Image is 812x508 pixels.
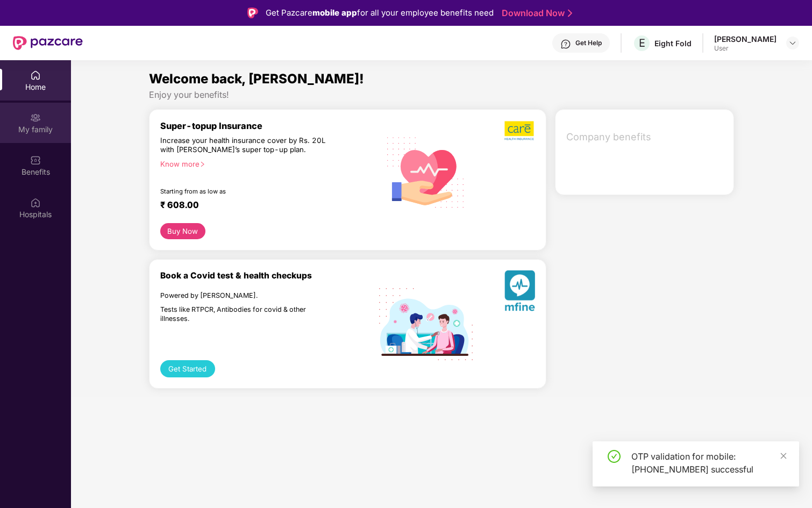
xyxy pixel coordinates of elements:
span: E [639,37,645,49]
div: Tests like RTPCR, Antibodies for covid & other illnesses. [160,305,332,323]
img: svg+xml;base64,PHN2ZyBpZD0iRHJvcGRvd24tMzJ4MzIiIHhtbG5zPSJodHRwOi8vd3d3LnczLm9yZy8yMDAwL3N2ZyIgd2... [788,39,797,47]
img: svg+xml;base64,PHN2ZyB3aWR0aD0iMjAiIGhlaWdodD0iMjAiIHZpZXdCb3g9IjAgMCAyMCAyMCIgZmlsbD0ibm9uZSIgeG... [30,112,41,123]
span: right [200,161,205,167]
strong: mobile app [312,8,357,18]
img: Logo [247,8,258,18]
div: Know more [160,160,373,167]
div: Increase your health insurance cover by Rs. 20L with [PERSON_NAME]’s super top-up plan. [160,136,332,155]
button: Get Started [160,360,215,377]
div: Company benefits [560,123,733,151]
div: Super-topup Insurance [160,120,379,131]
div: [PERSON_NAME] [714,34,777,44]
img: svg+xml;base64,PHN2ZyB4bWxucz0iaHR0cDovL3d3dy53My5vcmcvMjAwMC9zdmciIHhtbG5zOnhsaW5rPSJodHRwOi8vd3... [379,124,473,219]
img: Stroke [568,8,572,19]
div: Starting from as low as [160,188,333,195]
span: close [780,452,787,460]
div: Get Help [575,39,602,47]
div: ₹ 608.00 [160,199,368,212]
span: Welcome back, [PERSON_NAME]! [149,71,364,87]
div: OTP validation for mobile: [PHONE_NUMBER] successful [631,450,786,476]
span: Company benefits [566,130,725,145]
img: svg+xml;base64,PHN2ZyBpZD0iSG9zcGl0YWxzIiB4bWxucz0iaHR0cDovL3d3dy53My5vcmcvMjAwMC9zdmciIHdpZHRoPS... [30,197,41,208]
img: b5dec4f62d2307b9de63beb79f102df3.png [504,120,535,141]
span: check-circle [608,450,621,463]
img: svg+xml;base64,PHN2ZyBpZD0iQmVuZWZpdHMiIHhtbG5zPSJodHRwOi8vd3d3LnczLm9yZy8yMDAwL3N2ZyIgd2lkdGg9Ij... [30,155,41,166]
div: Enjoy your benefits! [149,89,734,101]
button: Buy Now [160,223,205,239]
img: svg+xml;base64,PHN2ZyBpZD0iSG9tZSIgeG1sbnM9Imh0dHA6Ly93d3cudzMub3JnLzIwMDAvc3ZnIiB3aWR0aD0iMjAiIG... [30,70,41,81]
div: Eight Fold [654,38,692,48]
div: Powered by [PERSON_NAME]. [160,291,332,300]
div: User [714,44,777,53]
div: Book a Covid test & health checkups [160,270,379,281]
img: New Pazcare Logo [13,36,83,50]
img: svg+xml;base64,PHN2ZyB4bWxucz0iaHR0cDovL3d3dy53My5vcmcvMjAwMC9zdmciIHdpZHRoPSIxOTIiIGhlaWdodD0iMT... [379,288,473,360]
div: Get Pazcare for all your employee benefits need [266,6,494,19]
img: svg+xml;base64,PHN2ZyBpZD0iSGVscC0zMngzMiIgeG1sbnM9Imh0dHA6Ly93d3cudzMub3JnLzIwMDAvc3ZnIiB3aWR0aD... [560,39,571,49]
a: Download Now [502,8,569,19]
img: svg+xml;base64,PHN2ZyB4bWxucz0iaHR0cDovL3d3dy53My5vcmcvMjAwMC9zdmciIHhtbG5zOnhsaW5rPSJodHRwOi8vd3... [504,270,535,315]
